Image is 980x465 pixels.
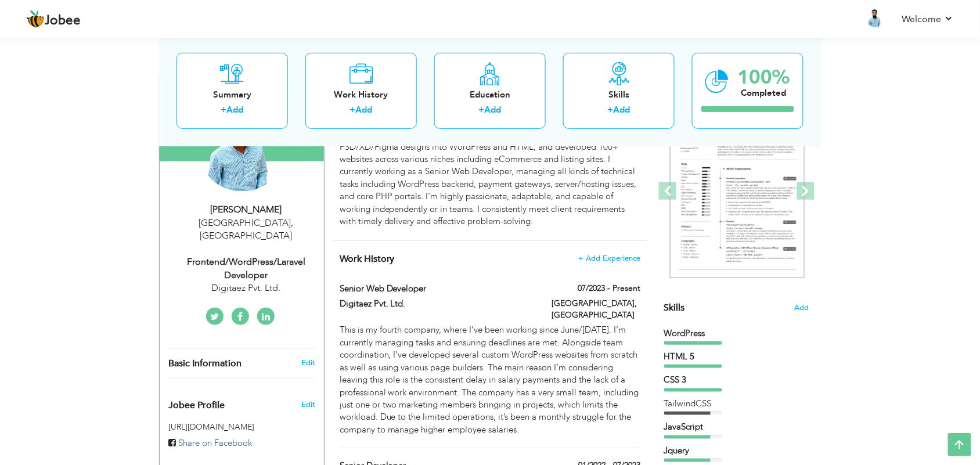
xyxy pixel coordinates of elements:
[664,301,685,314] span: Skills
[168,203,324,217] div: [PERSON_NAME]
[178,437,252,449] span: Share on Facebook
[340,283,535,295] label: Senior Web Developer
[664,351,809,363] div: HTML 5
[227,104,244,116] a: Add
[578,254,640,262] span: + Add Experience
[186,88,279,100] div: Summary
[168,359,242,369] span: Basic Information
[614,104,630,116] a: Add
[350,104,356,116] label: +
[301,358,315,368] a: Edit
[315,88,408,100] div: Work History
[479,104,485,116] label: +
[198,103,286,192] img: Owais Farooq
[866,9,885,27] img: Profile Img
[572,88,665,100] div: Skills
[168,217,324,243] div: [GEOGRAPHIC_DATA] [GEOGRAPHIC_DATA]
[26,10,45,28] img: jobee.io
[168,423,315,431] h5: [URL][DOMAIN_NAME]
[168,282,324,295] div: Digitaez Pvt. Ltd.
[738,67,790,86] div: 100%
[795,302,809,313] span: Add
[221,104,227,116] label: +
[160,388,324,417] div: Enhance your career by creating a custom URL for your Jobee public profile.
[356,104,373,116] a: Add
[26,10,81,28] a: Jobee
[664,421,809,433] div: JavaScript
[444,88,536,100] div: Education
[485,104,502,116] a: Add
[340,298,535,310] label: Digitaez Pvt. Ltd.
[578,283,640,294] label: 07/2023 - Present
[340,253,640,265] h4: This helps to show the companies you have worked for.
[291,217,294,229] span: ,
[552,298,640,321] label: [GEOGRAPHIC_DATA], [GEOGRAPHIC_DATA]
[738,86,790,99] div: Completed
[340,324,640,436] div: This is my fourth company, where I’ve been working since June/[DATE]. I’m currently managing task...
[664,445,809,457] div: Jquery
[168,255,324,282] div: Frontend/WordPress/Laravel Developer
[664,374,809,386] div: CSS 3
[340,253,395,265] span: Work History
[301,399,315,410] span: Edit
[608,104,614,116] label: +
[45,15,81,27] span: Jobee
[664,327,809,340] div: WordPress
[168,401,225,411] span: Jobee Profile
[340,103,640,228] div: I’m [PERSON_NAME], a developer with 10 years of professional experience. My expertise includes Fr...
[902,12,954,26] a: Welcome
[664,398,809,410] div: TailwindCSS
